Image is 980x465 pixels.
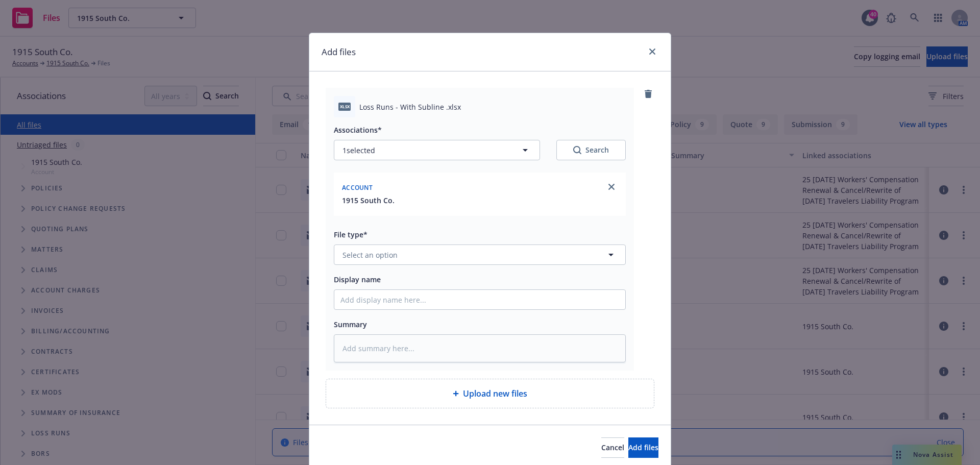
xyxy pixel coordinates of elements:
span: Add files [628,443,658,452]
span: Cancel [601,443,624,452]
div: Upload new files [326,379,654,408]
span: Display name [334,275,381,284]
button: Select an option [334,244,626,265]
button: Cancel [601,437,624,458]
svg: Search [573,146,581,154]
span: File type* [334,230,367,239]
span: Upload new files [463,387,527,400]
button: Add files [628,437,658,458]
div: Search [573,145,609,155]
a: close [646,45,658,58]
h1: Add files [322,45,356,59]
span: Account [342,183,373,192]
button: SearchSearch [556,140,626,160]
span: Select an option [342,250,398,260]
span: 1 selected [342,145,375,156]
a: close [605,181,618,193]
button: 1selected [334,140,540,160]
span: xlsx [338,103,351,110]
input: Add display name here... [334,290,625,309]
span: Loss Runs - With Subline .xlsx [359,102,461,112]
span: Summary [334,320,367,329]
span: Associations* [334,125,382,135]
button: 1915 South Co. [342,195,395,206]
a: remove [642,88,654,100]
